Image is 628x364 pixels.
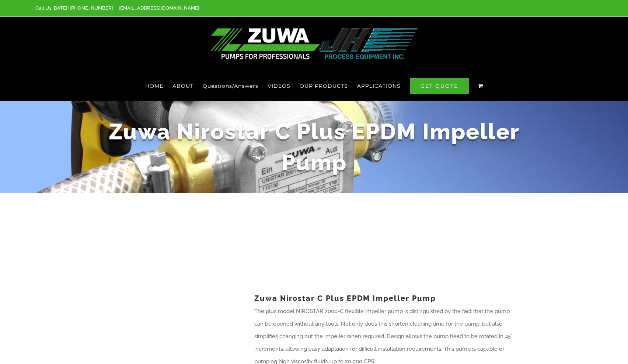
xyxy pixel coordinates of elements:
a: Questions/Answers [203,71,258,101]
a: OUR PRODUCTS [300,71,348,101]
span: Questions/Answers [203,83,258,89]
span: HOME [145,83,163,89]
a: APPLICATIONS [357,71,401,101]
h1: Zuwa Nirostar C Plus EPDM Impeller Pump [98,116,530,178]
span: APPLICATIONS [357,83,401,89]
span: ABOUT [172,83,193,89]
a: GET QUOTE [410,71,469,101]
span: GET QUOTE [410,78,469,94]
a: HOME [145,71,163,101]
span: OUR PRODUCTS [300,83,348,89]
nav: Main Menu [35,71,593,101]
span: VIDEOS [268,83,290,89]
h1: Zuwa Nirostar C Plus EPDM Impeller Pump [254,292,515,305]
a: View Cart [478,71,483,101]
span: Call Us [DATE]! [PHONE_NUMBER] [35,5,113,11]
a: [EMAIL_ADDRESS][DOMAIN_NAME] [119,5,199,11]
a: VIDEOS [268,71,290,101]
a: ABOUT [172,71,193,101]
